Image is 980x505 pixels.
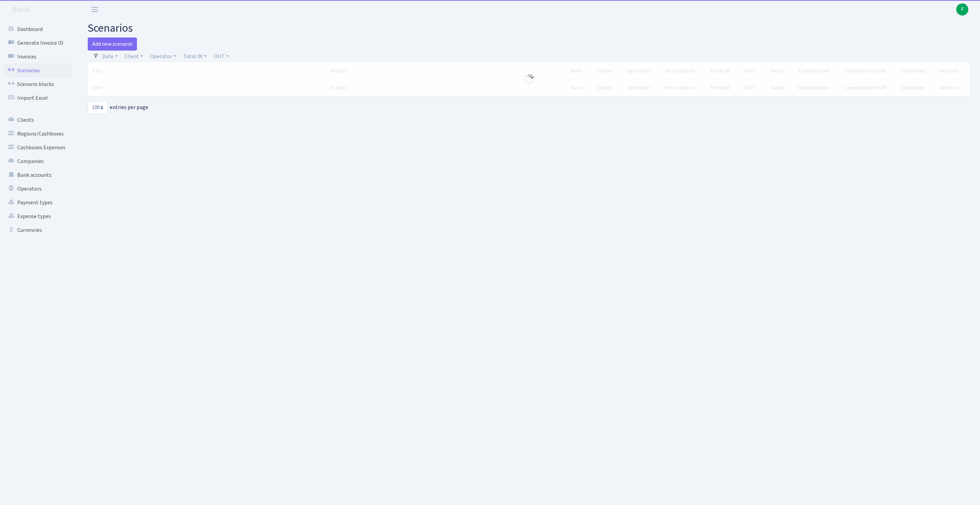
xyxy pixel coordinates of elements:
[180,51,210,62] a: Total IN
[147,51,179,62] a: Operator
[3,209,72,223] a: Expense types
[956,3,968,15] a: F
[3,141,72,154] a: Cashboxes Expenses
[88,20,133,36] span: scenarios
[3,36,72,50] a: Generate Invoice ID
[3,196,72,209] a: Payment types
[88,101,108,114] select: entries per page
[3,154,72,168] a: Companies
[3,64,72,77] a: Scenarios
[3,182,72,196] a: Operators
[211,51,232,62] a: OUT
[523,74,534,85] img: Processing...
[99,51,120,62] a: Date
[3,77,72,91] a: Scenario blocks
[3,127,72,141] a: Regions/Cashboxes
[3,91,72,105] a: Import Excel
[88,37,137,51] a: Add new scenario
[3,168,72,182] a: Bank accounts
[3,22,72,36] a: Dashboard
[88,101,148,114] label: entries per page
[122,51,146,62] a: Client
[3,50,72,64] a: Invoices
[86,4,103,15] button: Toggle navigation
[3,113,72,127] a: Clients
[3,223,72,237] a: Currencies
